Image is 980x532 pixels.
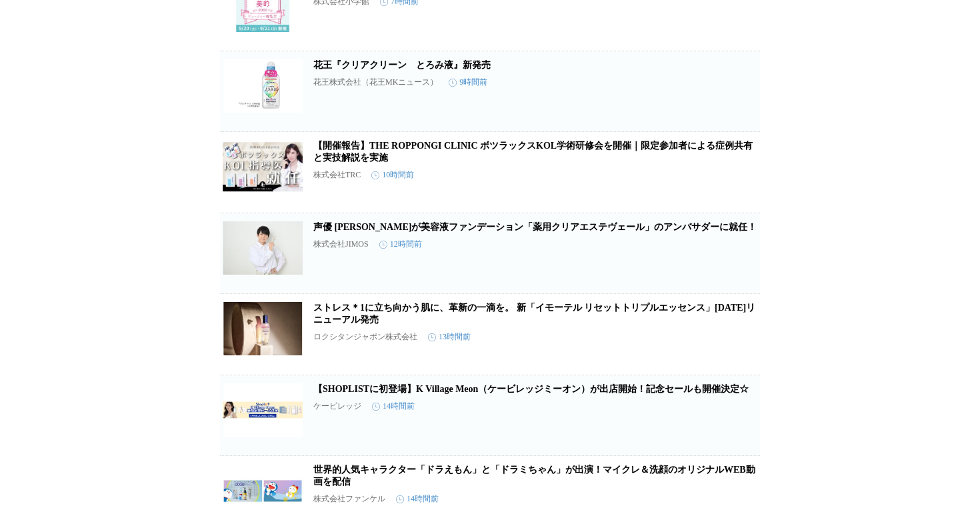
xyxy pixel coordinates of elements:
[449,77,487,88] time: 9時間前
[223,464,303,517] img: 世界的人気キャラクター「ドラえもん」と「ドラミちゃん」が出演！マイクレ＆洗顔のオリジナルWEB動画を配信
[313,77,438,88] p: 花王株式会社（花王MKニュース）
[313,60,491,70] a: 花王『クリアクリーン とろみ液』新発売
[371,169,414,181] time: 10時間前
[223,140,303,193] img: 【開催報告】THE ROPPONGI CLINIC ボツラックスKOL学術研修会を開催｜限定参加者による症例共有と実技解説を実施
[313,401,361,412] p: ケービレッジ
[313,239,369,250] p: 株式会社JIMOS
[372,401,415,412] time: 14時間前
[313,303,755,325] a: ストレス＊1に立ち向かう肌に、革新の一滴を。 新「イモーテル リセットトリプルエッセンス」[DATE]リニューアル発売
[313,465,755,487] a: 世界的人気キャラクター「ドラえもん」と「ドラミちゃん」が出演！マイクレ＆洗顔のオリジナルWEB動画を配信
[223,59,303,113] img: 花王『クリアクリーン とろみ液』新発売
[428,331,471,343] time: 13時間前
[379,239,422,250] time: 12時間前
[223,302,303,355] img: ストレス＊1に立ち向かう肌に、革新の一滴を。 新「イモーテル リセットトリプルエッセンス」2025年9月3日（水）リニューアル発売
[223,221,303,275] img: 声優 梶裕貴さんが美容液ファンデーション「薬用クリアエステヴェール」のアンバサダーに就任！
[396,493,439,505] time: 14時間前
[313,493,385,505] p: 株式会社ファンケル
[313,169,361,181] p: 株式会社TRC
[313,331,417,343] p: ロクシタンジャポン株式会社
[313,222,757,232] a: 声優 [PERSON_NAME]が美容液ファンデーション「薬用クリアエステヴェール」のアンバサダーに就任！
[223,383,303,437] img: 【SHOPLISTに初登場】K Village Meon（ケービレッジミーオン）が出店開始！記念セールも開催決定☆
[313,141,753,163] a: 【開催報告】THE ROPPONGI CLINIC ボツラックスKOL学術研修会を開催｜限定参加者による症例共有と実技解説を実施
[313,384,749,394] a: 【SHOPLISTに初登場】K Village Meon（ケービレッジミーオン）が出店開始！記念セールも開催決定☆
